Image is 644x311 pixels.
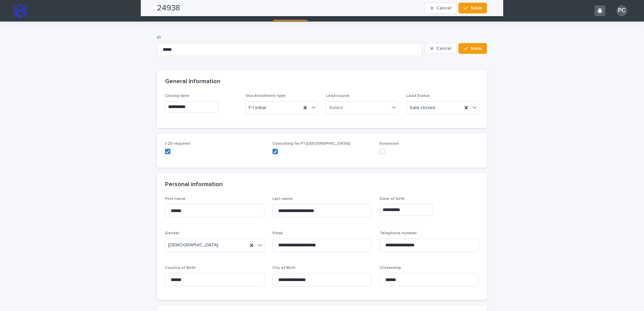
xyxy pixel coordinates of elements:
[616,5,627,16] div: PC
[165,231,180,235] span: Gender
[165,181,223,188] h2: Personal information
[165,78,220,85] h2: General Information
[246,94,286,98] span: Visa Enrollment type
[165,266,196,270] span: Country of Birth
[436,46,451,51] span: Cancel
[157,36,161,40] span: ID
[458,43,487,54] button: Save
[168,242,218,249] span: [DEMOGRAPHIC_DATA]
[165,94,189,98] span: Closing date
[380,142,399,146] span: Extension
[249,104,266,111] span: F-1 Initial
[410,104,435,111] span: Sale closed
[272,197,293,201] span: Last name
[380,197,405,201] span: Date of birth
[425,43,457,54] button: Cancel
[13,4,27,18] img: stacker-logo-s-only.png
[272,142,351,146] span: Consulting for F1 ([GEOGRAPHIC_DATA])
[272,231,283,235] span: Email
[165,197,186,201] span: First name
[165,142,190,146] span: I-20 required
[407,94,430,98] span: Lead Status
[329,104,346,111] div: Select...
[380,231,417,235] span: Telephone number
[471,46,482,51] span: Save
[272,266,295,270] span: City of Birth
[380,266,401,270] span: Citizenship
[326,94,350,98] span: Lead source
